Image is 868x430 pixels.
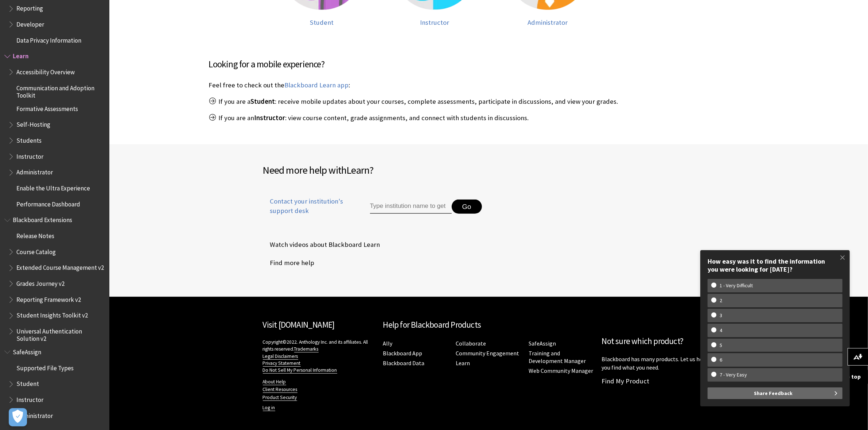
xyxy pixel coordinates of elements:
span: Instructor [254,114,285,122]
h2: Need more help with ? [263,162,489,178]
span: Student [251,97,275,106]
span: Administrator [16,410,53,419]
p: Blackboard has many products. Let us help you find what you need. [602,355,715,371]
button: Open Preferences [9,408,27,426]
p: Copyright©2022. Anthology Inc. and its affiliates. All rights reserved. [263,339,376,373]
a: Blackboard App [383,350,423,357]
span: Learn [346,163,369,177]
span: Instructor [16,394,43,403]
div: How easy was it to find the information you were looking for [DATE]? [708,257,842,273]
input: Type institution name to get support [370,200,452,214]
a: Ally [383,340,393,347]
span: Formative Assessments [16,103,78,113]
a: SafeAssign [529,340,556,347]
nav: Book outline for Blackboard Extensions [4,214,105,343]
a: Blackboard Data [383,359,425,367]
w-span: 1 - Very Difficult [711,283,761,289]
p: Feel free to check out the : [209,80,661,90]
a: Legal Disclaimers [263,353,298,360]
a: Collaborate [456,340,486,347]
w-span: 2 [711,297,731,304]
span: Share Feedback [754,387,793,399]
a: Community Engagement [456,350,519,357]
p: If you are a : receive mobile updates about your courses, complete assessments, participate in di... [209,97,661,106]
span: Blackboard Extensions [13,214,72,224]
span: Developer [16,18,44,28]
a: Client Resources [263,386,297,393]
a: Find more help [263,257,315,268]
span: Extended Course Management v2 [16,262,104,272]
span: Reporting [16,3,43,12]
a: Visit [DOMAIN_NAME] [263,319,335,330]
w-span: 4 [711,327,731,334]
span: Data Privacy Information [16,34,81,44]
button: Share Feedback [708,387,842,399]
span: Self-Hosting [16,119,50,129]
a: Log in [263,405,275,411]
h3: Looking for a mobile experience? [209,58,661,71]
span: Administrator [528,18,568,27]
span: Grades Journey v2 [16,277,65,287]
h2: Not sure which product? [602,335,715,348]
a: Contact your institution's support desk [263,197,353,224]
span: SafeAssign [13,346,41,356]
a: Do Not Sell My Personal Information [263,367,337,374]
a: Trademarks [294,346,319,352]
a: Blackboard Learn app [285,81,349,90]
span: Accessibility Overview [16,66,75,76]
w-span: 7 - Very Easy [711,372,755,378]
a: About Help [263,379,286,385]
a: Learn [456,359,470,367]
a: Find My Product [602,377,650,385]
span: Administrator [16,166,53,176]
span: Instructor [16,150,43,160]
a: Watch videos about Blackboard Learn [263,239,380,250]
a: Web Community Manager [529,367,593,375]
span: Student [310,18,334,27]
span: Performance Dashboard [16,198,80,208]
button: Go [452,200,482,214]
span: Student [16,378,39,388]
span: Instructor [420,18,449,27]
span: Contact your institution's support desk [263,197,353,216]
span: Student Insights Toolkit v2 [16,309,88,319]
span: Students [16,134,42,144]
span: Supported File Types [16,362,74,372]
w-span: 5 [711,342,731,348]
a: Product Security [263,394,297,401]
p: If you are an : view course content, grade assignments, and connect with students in discussions. [209,113,661,123]
w-span: 6 [711,357,731,363]
h2: Help for Blackboard Products [383,319,595,331]
nav: Book outline for Blackboard SafeAssign [4,346,105,422]
span: Release Notes [16,230,54,240]
span: Enable the Ultra Experience [16,182,90,192]
span: Communication and Adoption Toolkit [16,82,104,99]
a: Privacy Statement [263,360,301,367]
nav: Book outline for Blackboard Learn Help [4,50,105,210]
a: Training and Development Manager [529,350,586,365]
span: Course Catalog [16,246,56,256]
span: Learn [13,50,29,60]
w-span: 3 [711,312,731,319]
span: Reporting Framework v2 [16,293,81,303]
span: Universal Authentication Solution v2 [16,325,104,342]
